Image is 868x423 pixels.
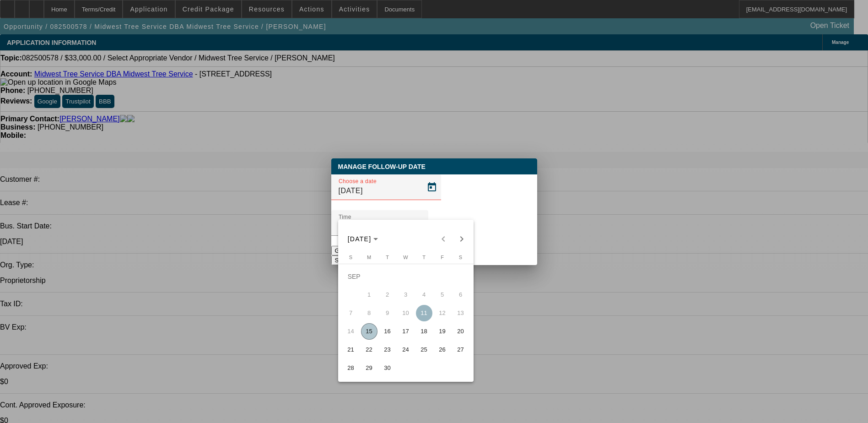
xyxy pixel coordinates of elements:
[453,323,469,340] span: 20
[342,322,360,341] button: September 14, 2025
[416,287,432,303] span: 4
[360,304,378,322] button: September 8, 2025
[459,255,462,260] span: S
[378,341,397,359] button: September 23, 2025
[453,230,471,248] button: Next month
[453,305,469,321] span: 13
[398,323,414,340] span: 17
[343,342,359,358] span: 21
[398,287,414,303] span: 3
[434,323,451,340] span: 19
[397,304,415,322] button: September 10, 2025
[342,304,360,322] button: September 7, 2025
[361,342,377,358] span: 22
[378,304,397,322] button: September 9, 2025
[453,287,469,303] span: 6
[367,255,371,260] span: M
[434,342,451,358] span: 26
[348,235,372,243] span: [DATE]
[416,323,432,340] span: 18
[416,342,432,358] span: 25
[397,341,415,359] button: September 24, 2025
[398,305,414,321] span: 10
[343,323,359,340] span: 14
[378,359,397,377] button: September 30, 2025
[434,305,451,321] span: 12
[433,322,452,341] button: September 19, 2025
[360,341,378,359] button: September 22, 2025
[361,360,377,376] span: 29
[361,287,377,303] span: 1
[360,322,378,341] button: September 15, 2025
[434,287,451,303] span: 5
[342,267,470,286] td: SEP
[343,305,359,321] span: 7
[433,286,452,304] button: September 5, 2025
[415,341,433,359] button: September 25, 2025
[397,322,415,341] button: September 17, 2025
[360,286,378,304] button: September 1, 2025
[379,360,396,376] span: 30
[342,359,360,377] button: September 28, 2025
[379,305,396,321] span: 9
[361,305,377,321] span: 8
[433,304,452,322] button: September 12, 2025
[422,255,426,260] span: T
[415,322,433,341] button: September 18, 2025
[379,287,396,303] span: 2
[379,342,396,358] span: 23
[344,231,382,247] button: Choose month and year
[403,255,408,260] span: W
[415,286,433,304] button: September 4, 2025
[452,322,470,341] button: September 20, 2025
[342,341,360,359] button: September 21, 2025
[343,360,359,376] span: 28
[415,304,433,322] button: September 11, 2025
[441,255,444,260] span: F
[453,342,469,358] span: 27
[398,342,414,358] span: 24
[361,323,377,340] span: 15
[386,255,389,260] span: T
[433,341,452,359] button: September 26, 2025
[452,341,470,359] button: September 27, 2025
[397,286,415,304] button: September 3, 2025
[349,255,352,260] span: S
[360,359,378,377] button: September 29, 2025
[379,323,396,340] span: 16
[452,286,470,304] button: September 6, 2025
[452,304,470,322] button: September 13, 2025
[378,322,397,341] button: September 16, 2025
[416,305,432,321] span: 11
[378,286,397,304] button: September 2, 2025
